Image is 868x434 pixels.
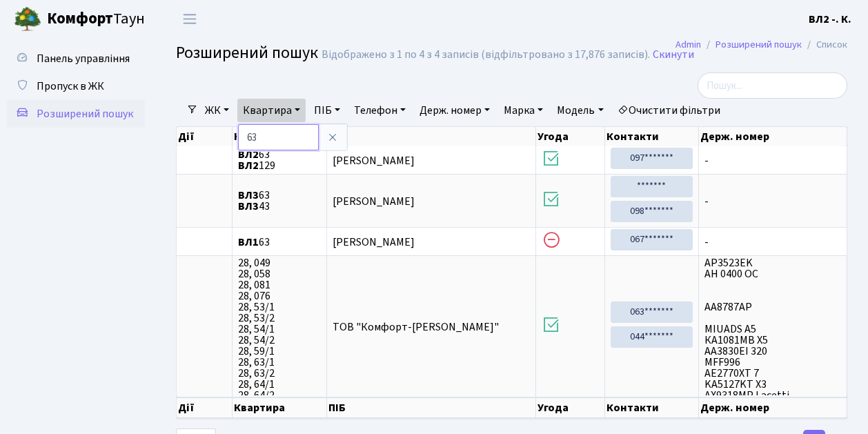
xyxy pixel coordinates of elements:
[653,48,694,61] a: Скинути
[177,127,233,146] th: Дії
[536,127,604,146] th: Угода
[605,397,699,418] th: Контакти
[327,127,536,146] th: ПІБ
[233,127,327,146] th: Квартира
[802,37,847,52] li: Список
[605,127,699,146] th: Контакти
[333,153,415,168] span: [PERSON_NAME]
[348,99,411,122] a: Телефон
[37,79,104,94] span: Пропуск в ЖК
[14,6,41,33] img: logo.png
[704,196,841,207] span: -
[704,155,841,166] span: -
[37,51,130,66] span: Панель управління
[238,199,259,214] b: ВЛ3
[177,397,233,418] th: Дії
[172,8,207,30] button: Переключити навігацію
[238,158,259,173] b: ВЛ2
[333,194,415,209] span: [PERSON_NAME]
[47,8,145,31] span: Таун
[809,11,851,28] a: ВЛ2 -. К.
[333,319,499,335] span: ТОВ "Комфорт-[PERSON_NAME]"
[716,37,802,52] a: Розширений пошук
[322,48,650,61] div: Відображено з 1 по 4 з 4 записів (відфільтровано з 17,876 записів).
[699,397,847,418] th: Держ. номер
[308,99,346,122] a: ПІБ
[237,99,306,122] a: Квартира
[238,257,321,395] span: 28, 049 28, 058 28, 081 28, 076 28, 53/1 28, 53/2 28, 54/1 28, 54/2 28, 59/1 28, 63/1 28, 63/2 28...
[238,235,259,250] b: ВЛ1
[327,397,536,418] th: ПІБ
[238,147,259,162] b: ВЛ2
[37,106,133,121] span: Розширений пошук
[675,37,701,52] a: Admin
[333,235,415,250] span: [PERSON_NAME]
[7,45,145,72] a: Панель управління
[551,99,609,122] a: Модель
[176,41,318,65] span: Розширений пошук
[498,99,549,122] a: Марка
[7,72,145,100] a: Пропуск в ЖК
[47,8,113,30] b: Комфорт
[414,99,495,122] a: Держ. номер
[233,397,327,418] th: Квартира
[698,72,847,99] input: Пошук...
[536,397,604,418] th: Угода
[704,257,841,395] span: AP3523EK АН 0400 ОС АА8787АР MIUADS A5 КА1081МВ X5 АА3830ЕІ 320 MFF996 AE2770XT 7 KA5127KT X3 AX9...
[612,99,726,122] a: Очистити фільтри
[655,30,868,59] nav: breadcrumb
[699,127,847,146] th: Держ. номер
[7,100,145,128] a: Розширений пошук
[199,99,235,122] a: ЖК
[809,12,851,27] b: ВЛ2 -. К.
[238,237,321,248] span: 63
[704,237,841,248] span: -
[238,149,321,171] span: 63 129
[238,188,259,203] b: ВЛ3
[238,190,321,212] span: 63 43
